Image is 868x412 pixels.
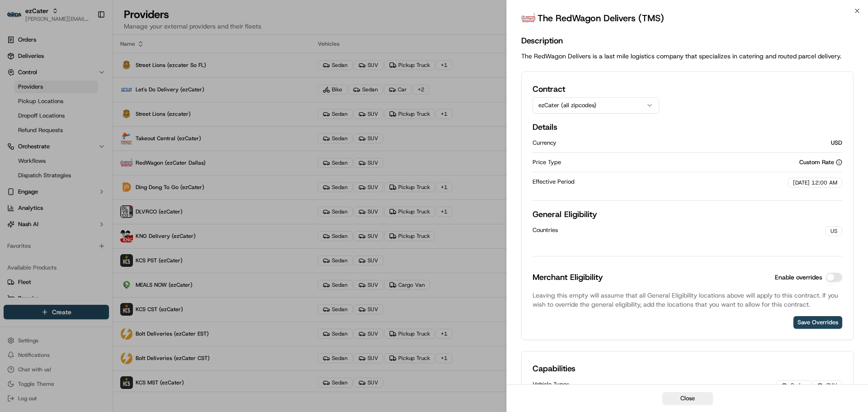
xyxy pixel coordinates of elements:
[662,392,713,405] button: Close
[533,83,659,95] h2: Contract
[521,11,536,25] img: time_to_eat_nevada_logo
[793,316,842,329] button: Save Overrides
[788,178,842,188] div: [DATE] 12:00 AM
[533,291,842,309] p: Leaving this empty will assume that all General Eligibility locations above will apply to this co...
[533,208,842,221] h2: General Eligibility
[533,158,799,166] div: Price Type
[777,380,811,390] div: Sedan
[533,121,842,133] h2: Details
[533,178,788,186] div: Effective Period
[533,271,603,284] h3: Merchant Eligibility
[521,34,854,47] h2: Description
[799,158,842,166] div: Custom Rate
[533,380,777,388] div: Vehicle Types
[533,362,842,375] h2: Capabilities
[775,274,822,280] label: Enable overrides
[538,12,664,24] h2: The RedWagon Delivers (TMS)
[826,226,842,236] div: US
[831,139,842,147] div: USD
[533,226,826,234] div: Countries
[533,139,831,147] div: Currency
[812,380,842,390] div: SUV
[521,52,854,61] p: The RedWagon Delivers is a last mile logistics company that specializes in catering and routed pa...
